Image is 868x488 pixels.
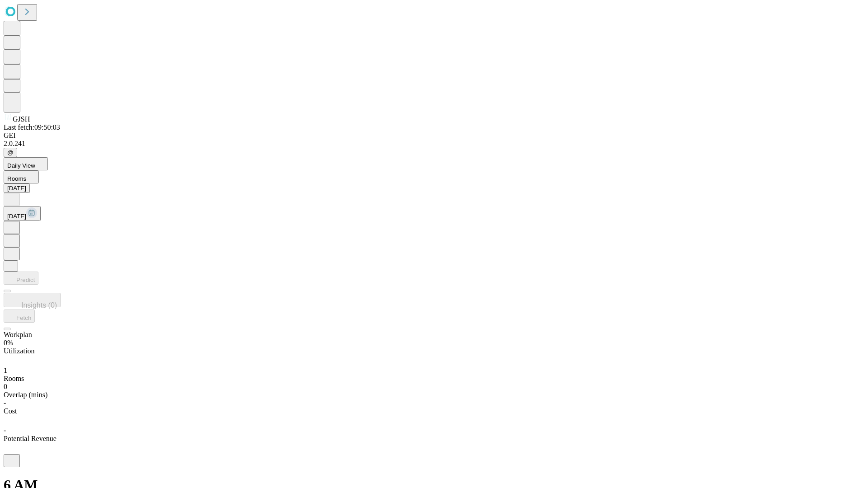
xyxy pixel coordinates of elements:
button: Predict [4,272,38,285]
span: 0 [4,383,7,390]
span: GJSH [13,115,30,123]
button: @ [4,148,17,157]
span: [DATE] [7,213,26,220]
span: Daily View [7,162,35,169]
button: [DATE] [4,206,41,221]
span: 0% [4,339,13,347]
span: Last fetch: 09:50:03 [4,123,60,131]
span: Utilization [4,347,34,355]
button: Fetch [4,310,35,323]
span: Workplan [4,331,32,338]
span: Rooms [7,175,26,182]
span: Overlap (mins) [4,391,47,399]
span: Rooms [4,375,24,382]
span: 1 [4,366,7,374]
span: Insights (0) [21,301,57,309]
span: - [4,399,6,407]
span: Cost [4,407,17,415]
button: Rooms [4,170,39,183]
span: @ [7,149,14,156]
div: 2.0.241 [4,140,864,148]
div: GEI [4,131,864,140]
button: Insights (0) [4,293,61,307]
button: [DATE] [4,183,30,193]
span: - [4,427,6,434]
span: Potential Revenue [4,435,57,442]
button: Daily View [4,157,48,170]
